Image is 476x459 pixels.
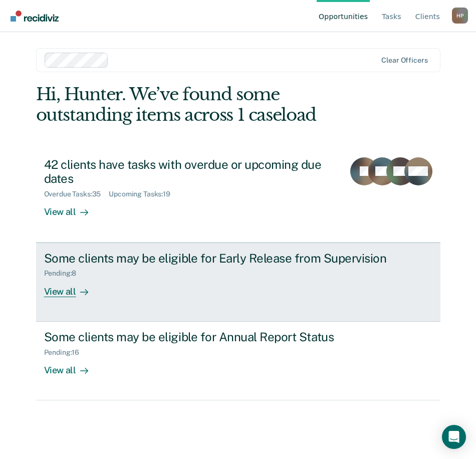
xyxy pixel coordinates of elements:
button: Profile dropdown button [452,8,468,24]
img: Recidiviz [11,11,59,22]
div: Some clients may be eligible for Early Release from Supervision [44,251,396,266]
div: Overdue Tasks : 35 [44,190,109,198]
a: Some clients may be eligible for Annual Report StatusPending:16View all [36,322,440,400]
a: 42 clients have tasks with overdue or upcoming due datesOverdue Tasks:35Upcoming Tasks:19View all [36,149,440,243]
a: Some clients may be eligible for Early Release from SupervisionPending:8View all [36,243,440,322]
div: Clear officers [381,56,427,65]
div: Hi, Hunter. We’ve found some outstanding items across 1 caseload [36,84,360,125]
div: Pending : 8 [44,269,85,278]
div: Upcoming Tasks : 19 [109,190,178,198]
div: 42 clients have tasks with overdue or upcoming due dates [44,157,336,186]
div: View all [44,356,100,376]
div: Some clients may be eligible for Annual Report Status [44,330,396,344]
div: View all [44,278,100,297]
div: Open Intercom Messenger [442,425,466,449]
div: View all [44,198,100,218]
div: H P [452,8,468,24]
div: Pending : 16 [44,348,88,357]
